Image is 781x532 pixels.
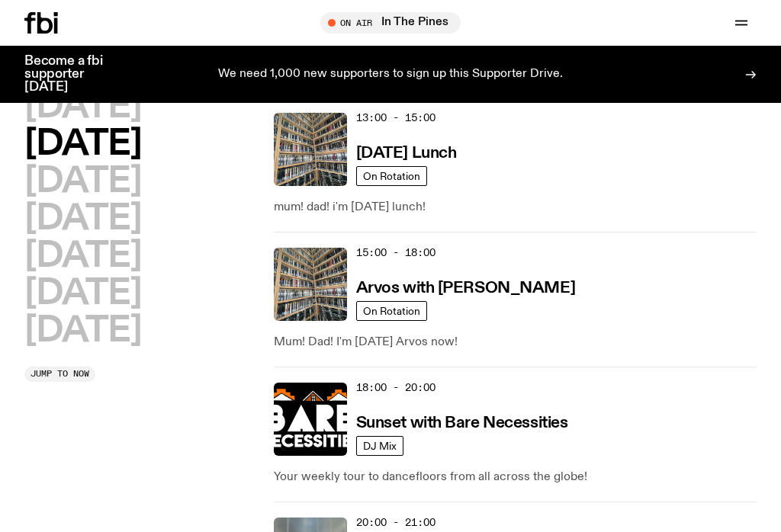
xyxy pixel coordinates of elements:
span: Jump to now [31,370,89,378]
p: mum! dad! i'm [DATE] lunch! [274,198,757,216]
button: [DATE] [24,277,141,311]
a: On Rotation [356,166,427,186]
span: 18:00 - 20:00 [356,380,435,395]
a: [DATE] Lunch [356,143,457,162]
a: On Rotation [356,301,427,321]
img: A corner shot of the fbi music library [274,113,347,186]
img: A corner shot of the fbi music library [274,248,347,321]
button: [DATE] [24,90,141,124]
button: On AirIn The Pines [320,12,461,34]
button: [DATE] [24,239,141,274]
h3: [DATE] Lunch [356,146,457,162]
p: We need 1,000 new supporters to sign up this Supporter Drive. [218,68,563,82]
img: Bare Necessities [274,383,347,456]
h3: Arvos with [PERSON_NAME] [356,280,575,296]
span: On Rotation [363,170,420,181]
button: Jump to now [24,367,95,382]
span: 15:00 - 18:00 [356,245,435,260]
span: DJ Mix [363,440,397,451]
span: 13:00 - 15:00 [356,111,435,125]
p: Your weekly tour to dancefloors from all across the globe! [274,468,757,486]
button: [DATE] [24,314,141,348]
h3: Become a fbi supporter [DATE] [24,55,122,94]
button: [DATE] [24,202,141,236]
a: DJ Mix [356,436,403,456]
button: [DATE] [24,165,141,199]
p: Mum! Dad! I'm [DATE] Arvos now! [274,333,757,351]
span: On Rotation [363,305,420,316]
button: [DATE] [24,127,141,162]
a: Arvos with [PERSON_NAME] [356,277,575,296]
span: 20:00 - 21:00 [356,515,435,530]
h3: Sunset with Bare Necessities [356,415,568,431]
a: Sunset with Bare Necessities [356,412,568,431]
